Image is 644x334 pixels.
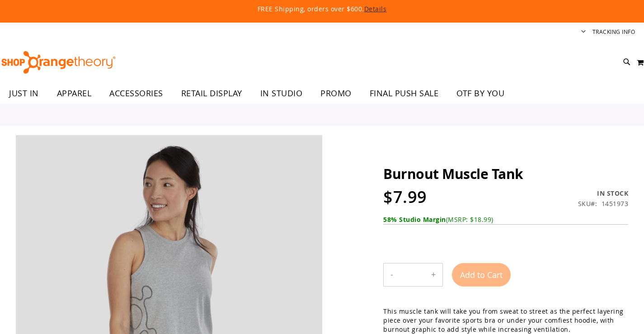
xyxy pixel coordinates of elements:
span: $7.99 [383,186,427,208]
span: IN STUDIO [260,83,303,103]
a: Details [364,5,387,13]
a: ACCESSORIES [100,83,172,104]
span: RETAIL DISPLAY [181,83,242,103]
span: ACCESSORIES [109,83,163,103]
a: RETAIL DISPLAY [172,83,251,104]
span: PROMO [320,83,352,103]
span: Burnout Muscle Tank [383,165,523,183]
div: 1451973 [602,199,629,208]
span: JUST IN [9,83,39,103]
div: (MSRP: $18.99) [383,215,628,224]
button: Decrease product quantity [384,263,400,286]
a: IN STUDIO [251,83,312,104]
strong: SKU [578,199,597,208]
p: FREE Shipping, orders over $600. [51,5,593,14]
a: OTF BY YOU [447,83,513,104]
div: Availability [578,189,629,198]
button: Increase product quantity [424,263,442,286]
div: In stock [578,189,629,198]
a: PROMO [311,83,361,104]
a: FINAL PUSH SALE [361,83,448,103]
a: Tracking Info [592,28,635,36]
span: APPAREL [57,83,92,103]
input: Product quantity [400,264,424,286]
b: 58% Studio Margin [383,215,446,224]
a: APPAREL [48,83,101,104]
span: FINAL PUSH SALE [370,83,439,103]
button: Account menu [581,28,586,37]
span: OTF BY YOU [456,83,504,103]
